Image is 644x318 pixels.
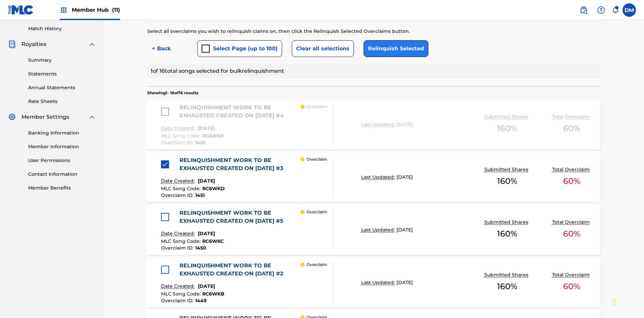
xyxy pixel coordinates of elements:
[497,280,517,293] span: 160 %
[307,209,327,215] p: Overclaim
[484,113,530,120] p: Submitted Shares
[552,166,591,173] p: Total Overclaim
[161,262,301,278] div: RELINQUISHMENT WORK TO BE EXHAUSTED CREATED ON [DATE] #2
[563,175,580,187] span: 60 %
[552,113,591,120] p: Total Overclaim
[161,177,196,184] p: Date Created:
[161,209,301,225] div: RELINQUISHMENT WORK TO BE EXHAUSTED CREATED ON [DATE] #5
[198,230,215,236] span: [DATE]
[497,228,517,240] span: 160 %
[60,6,68,14] img: Top Rightsholders
[8,113,16,121] img: Member Settings
[484,219,530,226] p: Submitted Shares
[147,64,601,78] div: 1 of 16 total songs selected for bulk relinquishment
[307,262,327,268] p: Overclaim
[198,178,215,184] span: [DATE]
[21,40,46,48] span: Royalties
[610,286,644,318] iframe: Chat Widget
[8,40,16,48] img: Royalties
[161,156,301,172] div: RELINQUISHMENT WORK TO BE EXHAUSTED CREATED ON [DATE] #3
[552,219,591,226] p: Total Overclaim
[161,291,202,297] span: MLC Song Code :
[292,40,354,57] button: Clear all selections
[195,192,205,198] span: 1451
[28,25,96,32] a: Match History
[161,230,196,237] p: Date Created:
[563,122,580,135] span: 60 %
[612,293,616,313] div: Drag
[484,271,530,278] p: Submitted Shares
[28,157,96,164] a: User Permissions
[198,283,215,289] span: [DATE]
[195,245,206,251] span: 1450
[396,121,413,127] span: [DATE]
[147,28,601,35] div: Select all overclaims you wish to relinquish claims on, then click the Relinquish Selected Overcl...
[161,238,202,244] span: MLC Song Code :
[195,298,207,304] span: 1449
[202,291,224,297] span: RC6WKB
[202,185,225,192] span: RC6WKD
[161,283,196,290] p: Date Created:
[162,161,168,168] img: checkbox
[28,143,96,150] a: Member Information
[161,125,196,132] p: Date Created:
[497,122,517,135] span: 160 %
[28,84,96,91] a: Annual Statements
[364,40,428,57] button: Relinquish Selected
[597,6,605,14] img: help
[28,57,96,64] a: Summary
[594,3,608,17] div: Help
[563,228,580,240] span: 60 %
[21,113,69,121] span: Member Settings
[161,140,195,146] span: Overclaim ID :
[161,245,195,251] span: Overclaim ID :
[195,140,206,146] span: 1452
[577,3,590,17] a: Public Search
[580,6,588,14] img: search
[72,6,120,14] span: Member Hub
[28,70,96,77] a: Statements
[8,5,34,15] img: MLC Logo
[307,156,327,162] p: Overclaim
[563,280,580,293] span: 60 %
[161,185,202,192] span: MLC Song Code :
[497,175,517,187] span: 160 %
[147,90,198,96] p: Showing 1 - 16 of 16 results
[28,129,96,137] a: Banking Information
[88,113,96,121] img: expand
[161,104,301,120] div: RELINQUISHMENT WORK TO BE EXHAUSTED CREATED ON [DATE] #4
[396,174,413,180] span: [DATE]
[88,40,96,48] img: expand
[161,298,195,304] span: Overclaim ID :
[202,238,224,244] span: RC6WKC
[28,98,96,105] a: Rate Sheets
[361,226,396,233] p: Last Updated:
[396,279,413,285] span: [DATE]
[112,7,120,13] span: (11)
[147,40,187,57] button: < Back
[198,125,215,131] span: [DATE]
[623,3,636,17] div: User Menu
[161,192,195,198] span: Overclaim ID :
[396,227,413,233] span: [DATE]
[361,279,396,286] p: Last Updated:
[202,133,224,139] span: RC6WKE
[612,7,619,13] div: Notifications
[28,171,96,178] a: Contact Information
[307,104,327,110] p: Overclaim
[28,184,96,192] a: Member Benefits
[552,271,591,278] p: Total Overclaim
[161,133,202,139] span: MLC Song Code :
[197,40,282,57] button: Select Page (up to 100)
[484,166,530,173] p: Submitted Shares
[361,121,396,128] p: Last Updated:
[361,174,396,181] p: Last Updated:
